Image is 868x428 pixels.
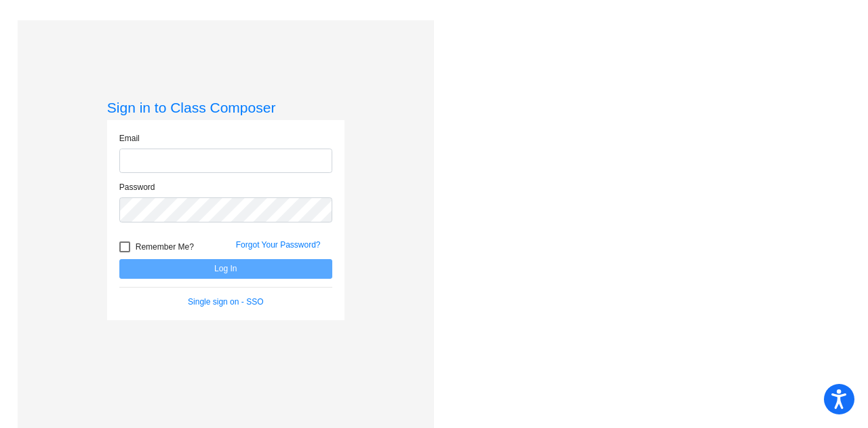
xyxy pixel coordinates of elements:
[236,240,321,250] a: Forgot Your Password?
[136,239,194,255] span: Remember Me?
[119,132,140,144] label: Email
[119,259,332,279] button: Log In
[107,99,344,116] h3: Sign in to Class Composer
[188,297,263,307] a: Single sign on - SSO
[119,181,155,193] label: Password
